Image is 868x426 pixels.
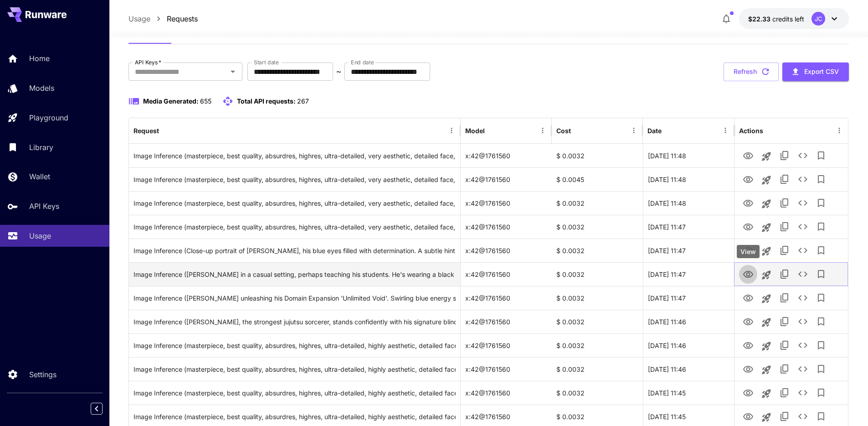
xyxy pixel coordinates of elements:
[351,58,374,66] label: End date
[739,193,757,212] button: View
[29,201,59,212] p: API Keys
[776,194,794,212] button: Copy TaskUUID
[143,97,199,105] span: Media Generated:
[552,357,643,381] div: $ 0.0032
[29,369,56,380] p: Settings
[552,310,643,333] div: $ 0.0032
[461,333,552,357] div: x:42@1761560
[739,127,763,135] div: Actions
[237,97,296,105] span: Total API requests:
[776,384,794,402] button: Copy TaskUUID
[794,241,812,260] button: See details
[724,62,779,81] button: Refresh
[782,62,849,81] button: Export CSV
[739,312,757,331] button: View
[134,127,159,135] div: Request
[128,13,198,24] nav: breadcrumb
[757,171,776,189] button: Launch in playground
[812,146,830,165] button: Add to library
[643,286,734,310] div: 23 Sep, 2025 11:47
[29,83,54,94] p: Models
[794,146,812,165] button: See details
[757,147,776,166] button: Launch in playground
[461,144,552,167] div: x:42@1761560
[776,336,794,354] button: Copy TaskUUID
[29,112,68,123] p: Playground
[134,239,456,262] div: Click to copy prompt
[134,263,456,286] div: Click to copy prompt
[643,333,734,357] div: 23 Sep, 2025 11:46
[552,239,643,262] div: $ 0.0032
[757,195,776,213] button: Launch in playground
[627,124,640,137] button: Menu
[794,289,812,307] button: See details
[552,215,643,239] div: $ 0.0032
[812,384,830,402] button: Add to library
[757,337,776,355] button: Launch in playground
[794,170,812,188] button: See details
[776,241,794,260] button: Copy TaskUUID
[794,312,812,331] button: See details
[794,194,812,212] button: See details
[833,124,846,137] button: Menu
[200,97,211,105] span: 655
[643,357,734,381] div: 23 Sep, 2025 11:46
[643,381,734,405] div: 23 Sep, 2025 11:45
[812,312,830,331] button: Add to library
[776,360,794,378] button: Copy TaskUUID
[812,407,830,426] button: Add to library
[757,242,776,260] button: Launch in playground
[739,146,757,165] button: View
[445,124,458,137] button: Menu
[739,241,757,260] button: View
[226,65,239,78] button: Open
[134,144,456,167] div: Click to copy prompt
[812,170,830,188] button: Add to library
[552,333,643,357] div: $ 0.0032
[134,334,456,357] div: Click to copy prompt
[160,124,173,137] button: Sort
[643,144,734,167] div: 23 Sep, 2025 11:48
[461,310,552,333] div: x:42@1761560
[552,167,643,191] div: $ 0.0045
[772,15,804,23] span: credits left
[643,191,734,215] div: 23 Sep, 2025 11:48
[739,383,757,402] button: View
[29,171,50,182] p: Wallet
[737,245,760,258] div: View
[739,359,757,378] button: View
[794,265,812,283] button: See details
[757,290,776,308] button: Launch in playground
[461,357,552,381] div: x:42@1761560
[739,217,757,236] button: View
[739,288,757,307] button: View
[812,265,830,283] button: Add to library
[794,336,812,354] button: See details
[776,170,794,188] button: Copy TaskUUID
[643,262,734,286] div: 23 Sep, 2025 11:47
[757,384,776,403] button: Launch in playground
[461,381,552,405] div: x:42@1761560
[461,239,552,262] div: x:42@1761560
[552,286,643,310] div: $ 0.0032
[812,12,825,26] div: JC
[536,124,549,137] button: Menu
[134,286,456,310] div: Click to copy prompt
[297,97,309,105] span: 267
[812,336,830,354] button: Add to library
[812,194,830,212] button: Add to library
[812,289,830,307] button: Add to library
[643,310,734,333] div: 23 Sep, 2025 11:46
[465,127,485,135] div: Model
[552,262,643,286] div: $ 0.0032
[336,66,341,77] p: ~
[739,170,757,188] button: View
[552,191,643,215] div: $ 0.0032
[134,215,456,239] div: Click to copy prompt
[128,13,150,24] a: Usage
[461,215,552,239] div: x:42@1761560
[29,142,53,153] p: Library
[134,192,456,215] div: Click to copy prompt
[757,313,776,332] button: Launch in playground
